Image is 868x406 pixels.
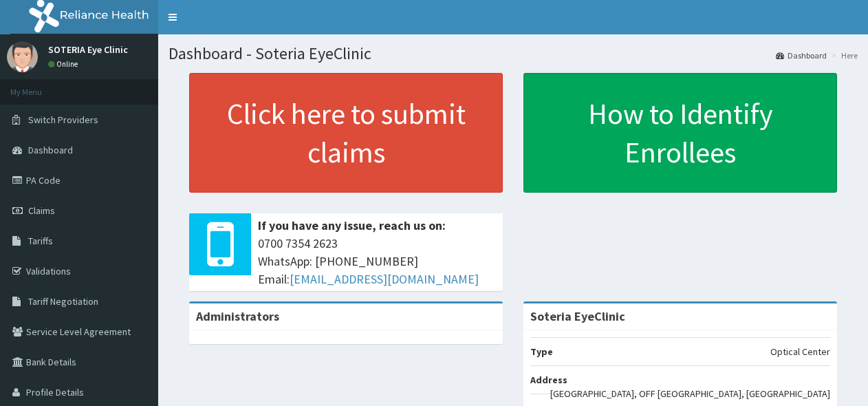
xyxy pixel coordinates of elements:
p: [GEOGRAPHIC_DATA], OFF [GEOGRAPHIC_DATA], [GEOGRAPHIC_DATA] [550,387,830,400]
span: Claims [28,204,55,217]
img: User Image [7,41,38,72]
p: SOTERIA Eye Clinic [48,45,128,54]
b: Address [530,374,567,386]
span: Tariff Negotiation [28,295,98,308]
a: [EMAIL_ADDRESS][DOMAIN_NAME] [290,271,479,287]
b: If you have any issue, reach us on: [258,217,446,233]
strong: Soteria EyeClinic [530,308,625,324]
a: How to Identify Enrollees [523,73,837,193]
b: Administrators [196,308,279,324]
h1: Dashboard - Soteria EyeClinic [169,45,858,63]
span: Switch Providers [28,114,98,126]
p: Optical Center [770,345,830,359]
a: Dashboard [776,50,827,61]
b: Type [530,345,553,358]
span: 0700 7354 2623 WhatsApp: [PHONE_NUMBER] Email: [258,235,496,288]
span: Dashboard [28,144,73,156]
span: Tariffs [28,235,53,247]
a: Click here to submit claims [189,73,503,193]
li: Here [828,50,858,61]
a: Online [48,59,81,69]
